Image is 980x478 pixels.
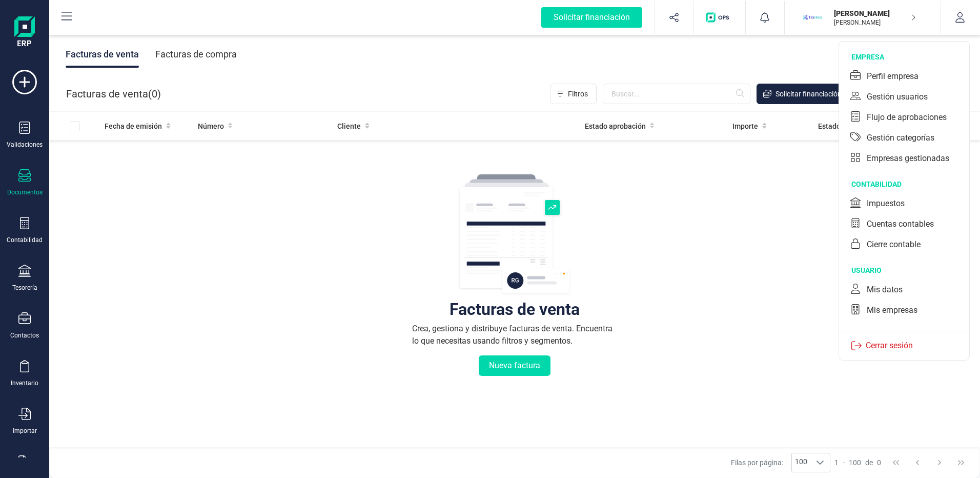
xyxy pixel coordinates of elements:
div: Cuentas contables [867,218,934,230]
div: Crea, gestiona y distribuye facturas de venta. Encuentra lo que necesitas usando filtros y segmen... [412,323,617,347]
button: Filtros [550,84,597,104]
div: Gestión categorías [867,132,934,144]
span: 0 [152,87,157,101]
div: Facturas de venta ( ) [66,84,161,104]
span: Solicitar financiación [775,89,842,99]
span: Cliente [337,121,361,131]
p: [PERSON_NAME] [834,18,916,27]
div: Mis datos [867,284,903,296]
p: Cerrar sesión [862,340,917,352]
div: Inventario [11,379,38,387]
button: MA[PERSON_NAME][PERSON_NAME] [797,1,928,34]
div: Documentos [7,188,43,196]
div: contabilidad [851,179,969,189]
button: Nueva factura [479,355,550,376]
div: Validaciones [7,141,43,149]
span: 100 [792,453,810,472]
div: Contabilidad [7,236,43,244]
input: Buscar... [603,84,750,104]
div: Cierre contable [867,238,921,251]
button: Previous Page [908,453,927,472]
div: Impuestos [867,197,905,210]
div: empresa [851,52,969,62]
span: de [865,457,873,468]
span: Importe [732,121,758,131]
p: [PERSON_NAME] [834,8,916,18]
button: Solicitar financiación [757,84,850,104]
span: Filtros [568,89,588,99]
div: Empresas gestionadas [867,152,949,165]
img: img-empty-table.svg [458,173,571,296]
div: Gestión usuarios [867,91,928,103]
span: Estado aprobación [585,121,646,131]
div: Facturas de venta [66,41,139,68]
div: Mis empresas [867,304,917,316]
button: First Page [886,453,906,472]
div: Importar [13,427,37,435]
div: Facturas de venta [450,304,580,314]
button: Next Page [930,453,949,472]
div: usuario [851,265,969,275]
span: 1 [834,457,839,468]
div: Solicitar financiación [541,7,642,28]
img: Logo Finanedi [14,16,35,49]
span: Estado cobro [818,121,861,131]
span: 0 [877,457,881,468]
span: Número [198,121,224,131]
img: MA [801,6,824,29]
div: Flujo de aprobaciones [867,111,947,124]
div: Contactos [10,331,39,340]
button: Solicitar financiación [529,1,655,34]
div: Facturas de compra [155,41,237,68]
div: Tesorería [12,284,37,292]
img: Logo de OPS [706,12,733,23]
button: Logo de OPS [700,1,739,34]
div: - [834,457,881,468]
span: 100 [849,457,861,468]
div: Filas por página: [731,453,830,472]
div: Perfil empresa [867,70,918,83]
button: Last Page [951,453,971,472]
span: Fecha de emisión [105,121,162,131]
